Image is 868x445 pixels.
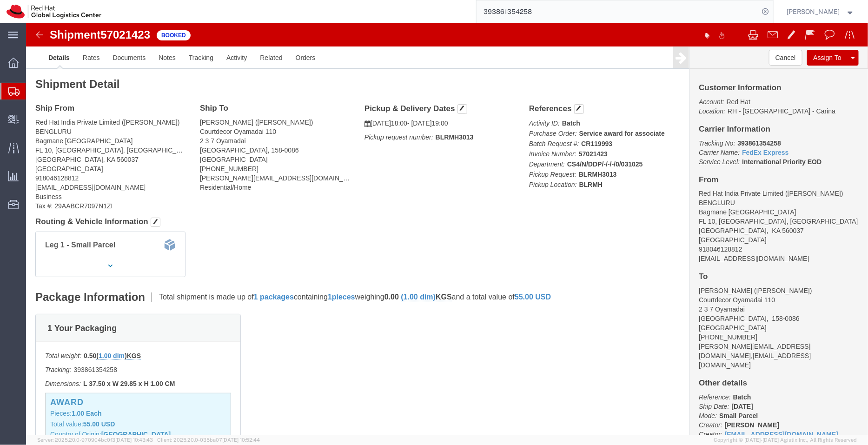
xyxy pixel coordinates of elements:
[222,437,260,443] span: [DATE] 10:52:44
[115,437,153,443] span: [DATE] 10:43:43
[26,23,868,435] iframe: FS Legacy Container
[37,437,153,443] span: Server: 2025.20.0-970904bc0f3
[787,6,855,17] button: [PERSON_NAME]
[714,436,857,444] span: Copyright © [DATE]-[DATE] Agistix Inc., All Rights Reserved
[787,7,840,17] span: Pallav Sen Gupta
[7,5,101,19] img: logo
[157,437,260,443] span: Client: 2025.20.0-035ba07
[477,0,759,23] input: Search for shipment number, reference number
